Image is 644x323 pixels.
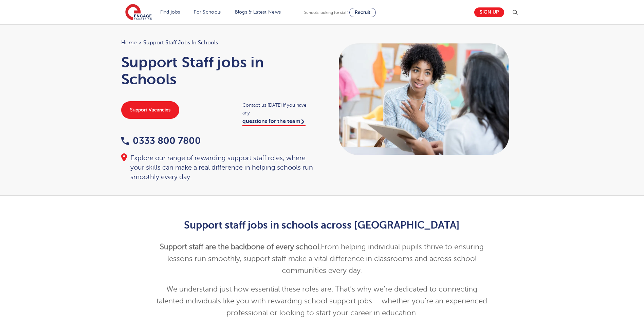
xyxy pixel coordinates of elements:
[155,241,489,277] p: From helping individual pupils thrive to ensuring lessons run smoothly, support staff make a vita...
[304,10,348,15] span: Schools looking for staff
[194,9,221,15] a: For Schools
[160,9,180,15] a: Find jobs
[474,7,504,17] a: Sign up
[242,101,315,117] span: Contact us [DATE] if you have any
[184,219,460,231] strong: Support staff jobs in schools across [GEOGRAPHIC_DATA]
[160,243,321,251] strong: Support staff are the backbone of every school.
[125,4,152,21] img: Engage Education
[242,118,306,126] a: questions for the team
[121,153,315,182] div: Explore our range of rewarding support staff roles, where your skills can make a real difference ...
[121,101,179,119] a: Support Vacancies
[235,9,281,15] a: Blogs & Latest News
[349,8,376,17] a: Recruit
[121,54,315,88] h1: Support Staff jobs in Schools
[121,38,315,47] nav: breadcrumb
[143,38,218,47] span: Support Staff jobs in Schools
[121,135,201,146] a: 0333 800 7800
[121,40,137,46] a: Home
[155,283,489,319] p: We understand just how essential these roles are. That’s why we’re dedicated to connecting talent...
[139,40,142,46] span: >
[355,10,370,15] span: Recruit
